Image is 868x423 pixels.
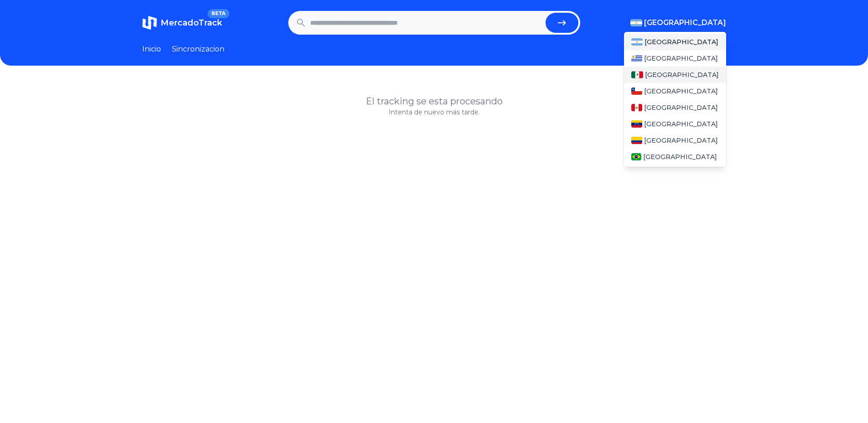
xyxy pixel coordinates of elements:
[142,15,222,30] a: MercadoTrackBETA
[631,120,642,128] img: Venezuela
[644,136,718,145] span: [GEOGRAPHIC_DATA]
[631,88,642,95] img: Chile
[630,17,726,28] button: [GEOGRAPHIC_DATA]
[624,50,726,67] a: Uruguay[GEOGRAPHIC_DATA]
[644,17,726,28] span: [GEOGRAPHIC_DATA]
[630,19,642,26] img: Argentina
[644,87,718,96] span: [GEOGRAPHIC_DATA]
[631,153,642,160] img: Brasil
[645,70,719,79] span: [GEOGRAPHIC_DATA]
[631,71,643,78] img: Mexico
[624,67,726,83] a: Mexico[GEOGRAPHIC_DATA]
[624,116,726,132] a: Venezuela[GEOGRAPHIC_DATA]
[624,132,726,149] a: Colombia[GEOGRAPHIC_DATA]
[142,95,726,108] h1: El tracking se esta procesando
[643,152,717,161] span: [GEOGRAPHIC_DATA]
[631,55,642,62] img: Uruguay
[624,83,726,99] a: Chile[GEOGRAPHIC_DATA]
[624,99,726,116] a: Peru[GEOGRAPHIC_DATA]
[172,44,224,55] a: Sincronizacion
[208,9,229,18] span: BETA
[624,34,726,50] a: Argentina[GEOGRAPHIC_DATA]
[142,108,726,117] p: Intenta de nuevo más tarde.
[631,104,642,111] img: Peru
[624,149,726,165] a: Brasil[GEOGRAPHIC_DATA]
[631,38,643,46] img: Argentina
[631,137,642,144] img: Colombia
[644,119,718,129] span: [GEOGRAPHIC_DATA]
[644,54,718,63] span: [GEOGRAPHIC_DATA]
[644,103,718,112] span: [GEOGRAPHIC_DATA]
[142,15,157,30] img: MercadoTrack
[142,44,161,55] a: Inicio
[645,37,718,46] span: [GEOGRAPHIC_DATA]
[161,18,222,28] span: MercadoTrack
